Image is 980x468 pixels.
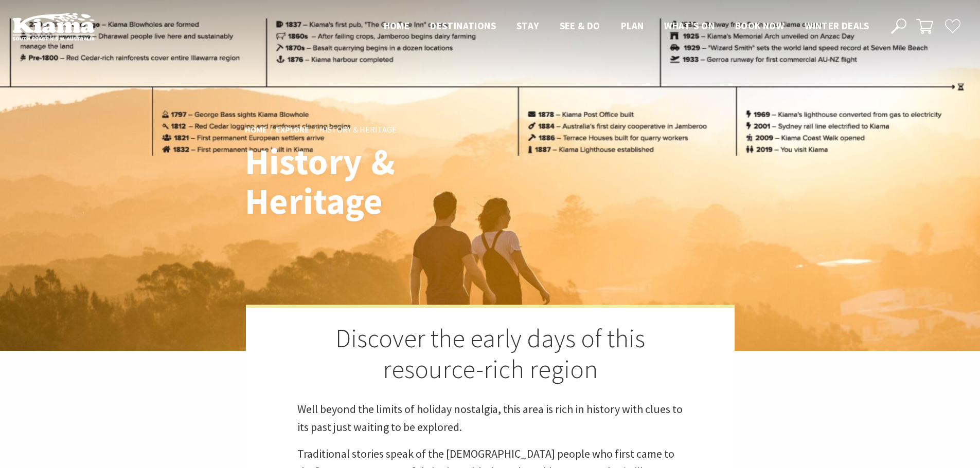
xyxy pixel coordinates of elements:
[516,20,539,32] span: Stay
[805,20,869,32] span: Winter Deals
[297,323,683,385] h2: Discover the early days of this resource-rich region
[12,12,95,41] img: Kiama Logo
[319,123,397,137] li: History & Heritage
[297,400,683,436] p: Well beyond the limits of holiday nostalgia, this area is rich in history with clues to its past ...
[245,124,267,136] a: Home
[373,18,879,35] nav: Main Menu
[621,20,644,32] span: Plan
[664,20,715,32] span: What’s On
[430,20,496,32] span: Destinations
[560,20,600,32] span: See & Do
[384,20,410,32] span: Home
[276,124,309,136] a: Explore
[735,20,784,32] span: Book now
[245,142,536,221] h1: History & Heritage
